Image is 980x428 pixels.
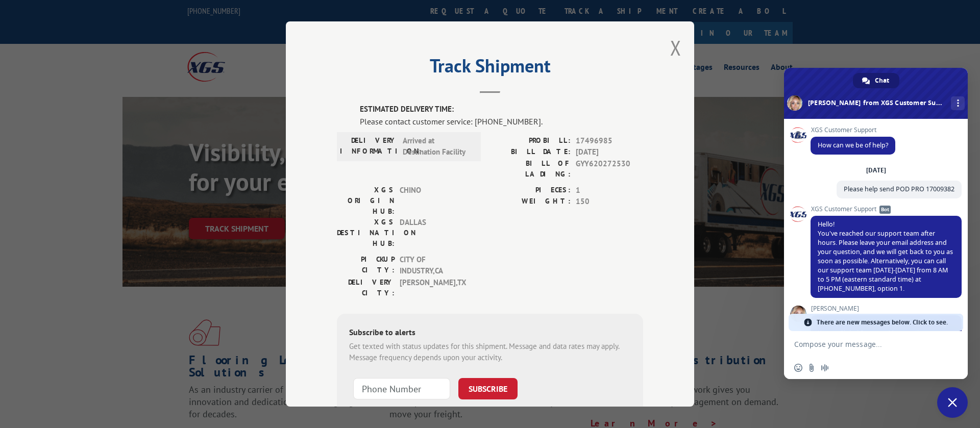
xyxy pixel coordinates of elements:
[349,406,367,416] strong: Note:
[458,378,518,399] button: SUBSCRIBE
[794,364,802,372] span: Insert an emoji
[337,217,395,249] label: XGS DESTINATION HUB:
[937,387,968,418] div: Close chat
[811,305,962,312] span: [PERSON_NAME]
[400,277,469,298] span: [PERSON_NAME] , TX
[576,185,643,196] span: 1
[353,378,450,399] input: Phone Number
[360,104,643,115] label: ESTIMATED DELIVERY TIME:
[360,115,643,128] div: Please contact customer service: [PHONE_NUMBER].
[337,185,395,217] label: XGS ORIGIN HUB:
[844,185,954,193] span: Please help send POD PRO 17009382
[811,206,962,213] span: XGS Customer Support
[403,135,472,158] span: Arrived at Destination Facility
[576,158,643,180] span: GYY620272530
[811,127,895,134] span: XGS Customer Support
[875,73,889,88] span: Chat
[349,341,631,364] div: Get texted with status updates for this shipment. Message and data rates may apply. Message frequ...
[490,196,571,208] label: WEIGHT:
[576,196,643,208] span: 150
[337,277,395,298] label: DELIVERY CITY:
[400,254,469,277] span: CITY OF INDUSTRY , CA
[807,364,816,372] span: Send a file
[490,158,571,180] label: BILL OF LADING:
[490,185,571,196] label: PIECES:
[400,185,469,217] span: CHINO
[853,73,899,88] div: Chat
[817,314,948,331] span: There are new messages below. Click to see.
[490,135,571,147] label: PROBILL:
[349,326,631,341] div: Subscribe to alerts
[337,59,643,78] h2: Track Shipment
[866,167,886,173] div: [DATE]
[818,141,888,149] span: How can we be of help?
[794,340,935,349] textarea: Compose your message...
[340,135,398,158] label: DELIVERY INFORMATION:
[818,220,953,293] span: Hello! You've reached our support team after hours. Please leave your email address and your ques...
[951,96,965,110] div: More channels
[670,34,681,61] button: Close modal
[400,217,469,249] span: DALLAS
[821,364,829,372] span: Audio message
[576,135,643,147] span: 17496985
[490,146,571,158] label: BILL DATE:
[879,206,891,214] span: Bot
[337,254,395,277] label: PICKUP CITY:
[576,146,643,158] span: [DATE]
